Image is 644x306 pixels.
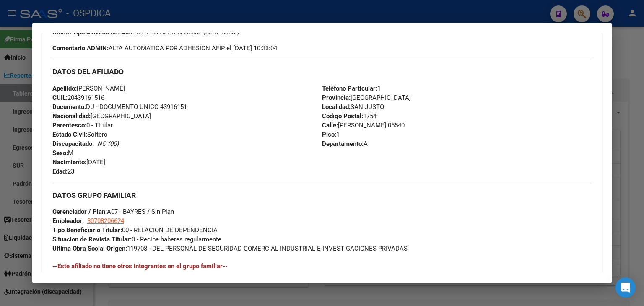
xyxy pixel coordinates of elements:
[52,112,151,120] span: [GEOGRAPHIC_DATA]
[52,94,104,101] span: 20439161516
[52,226,122,234] strong: Tipo Beneficiario Titular:
[322,85,377,92] strong: Teléfono Particular:
[52,149,68,157] strong: Sexo:
[87,217,124,225] span: 30708206624
[52,67,592,76] h3: DATOS DEL AFILIADO
[322,140,364,148] strong: Departamento:
[322,131,336,138] strong: Piso:
[52,236,132,243] strong: Situacion de Revista Titular:
[322,103,384,111] span: SAN JUSTO
[52,29,239,36] span: ALTA RG OPCION Online (clave fiscal)
[52,208,174,215] span: A07 - BAYRES / Sin Plan
[52,122,113,129] span: 0 - Titular
[52,262,592,271] h4: --Este afiliado no tiene otros integrantes en el grupo familiar--
[52,44,277,53] span: ALTA AUTOMATICA POR ADHESION AFIP el [DATE] 10:33:04
[52,245,127,252] strong: Ultima Obra Social Origen:
[52,245,408,252] span: 119708 - DEL PERSONAL DE SEGURIDAD COMERCIAL INDUSTRIAL E INVESTIGACIONES PRIVADAS
[322,85,381,92] span: 1
[52,94,68,101] strong: CUIL:
[52,217,84,225] strong: Empleador:
[52,131,108,138] span: Soltero
[322,140,368,148] span: A
[52,226,218,234] span: 00 - RELACION DE DEPENDENCIA
[52,191,592,200] h3: DATOS GRUPO FAMILIAR
[322,112,377,120] span: 1754
[52,208,107,215] strong: Gerenciador / Plan:
[322,94,411,101] span: [GEOGRAPHIC_DATA]
[322,122,338,129] strong: Calle:
[52,85,77,92] strong: Apellido:
[52,158,105,166] span: [DATE]
[52,168,74,175] span: 23
[52,122,86,129] strong: Parentesco:
[322,103,351,111] strong: Localidad:
[52,29,134,36] strong: Ultimo Tipo Movimiento Alta:
[52,103,187,111] span: DU - DOCUMENTO UNICO 43916151
[322,131,340,138] span: 1
[52,149,73,157] span: M
[322,112,363,120] strong: Código Postal:
[52,103,86,111] strong: Documento:
[615,277,636,298] div: Open Intercom Messenger
[322,94,351,101] strong: Provincia:
[322,122,405,129] span: [PERSON_NAME] 05540
[52,236,221,243] span: 0 - Recibe haberes regularmente
[52,85,125,92] span: [PERSON_NAME]
[97,140,119,148] i: NO (00)
[52,131,87,138] strong: Estado Civil:
[52,112,91,120] strong: Nacionalidad:
[52,44,109,52] strong: Comentario ADMIN:
[52,140,94,148] strong: Discapacitado:
[52,158,86,166] strong: Nacimiento:
[52,168,68,175] strong: Edad:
